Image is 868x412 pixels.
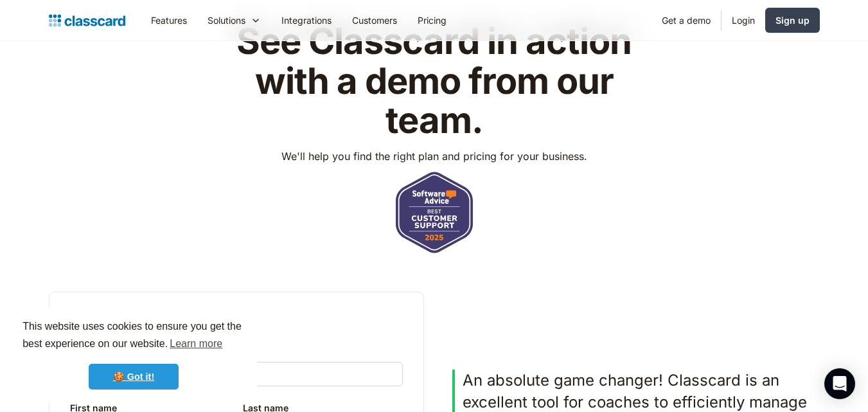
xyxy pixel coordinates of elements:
[22,319,245,354] span: This website uses cookies to ensure you get the best experience on our website.
[168,334,224,354] a: learn more about cookies
[342,6,407,35] a: Customers
[141,6,197,35] a: Features
[236,19,632,142] strong: See Classcard in action with a demo from our team.
[208,13,245,27] div: Solutions
[722,6,765,35] a: Login
[407,6,457,35] a: Pricing
[651,6,721,35] a: Get a demo
[281,148,587,164] p: We'll help you find the right plan and pricing for your business.
[824,368,855,399] div: Open Intercom Messenger
[89,364,179,390] a: dismiss cookie message
[271,6,342,35] a: Integrations
[775,13,810,27] div: Sign up
[197,6,271,35] div: Solutions
[765,8,820,33] a: Sign up
[10,307,257,402] div: cookieconsent
[49,12,125,30] a: Logo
